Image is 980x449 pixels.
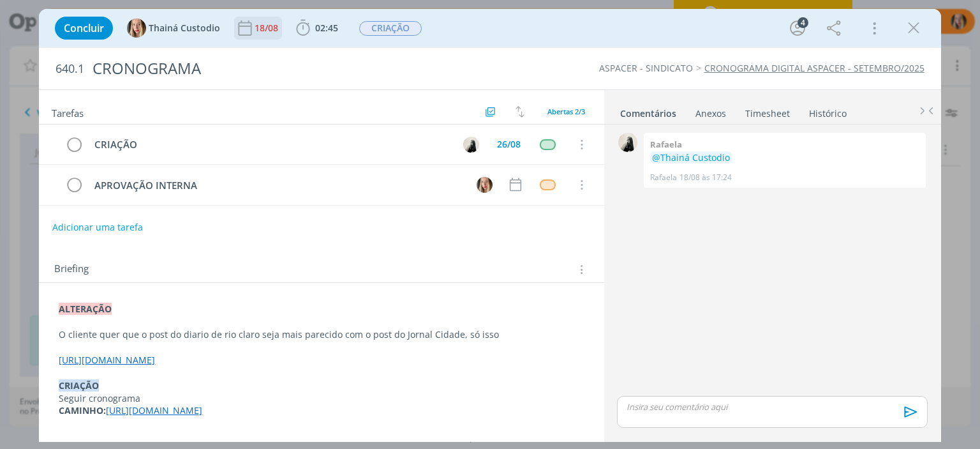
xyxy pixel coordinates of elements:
[679,172,732,183] span: 18/08 às 17:24
[89,178,464,194] div: APROVAÇÃO INTERNA
[463,137,479,153] img: R
[599,62,693,74] a: ASPACER - SINDICATO
[56,62,84,76] span: 640.1
[59,379,99,392] strong: CRIAÇÃO
[787,18,808,38] button: 4
[695,107,726,120] div: Anexos
[650,139,682,150] b: Rafaela
[359,20,422,36] button: CRIAÇÃO
[127,19,146,38] img: T
[477,177,493,193] img: T
[59,404,106,416] strong: CAMINHO:
[255,24,281,33] div: 18/08
[87,53,557,84] div: CRONOGRAMA
[59,354,155,366] a: [URL][DOMAIN_NAME]
[475,175,494,194] button: T
[39,9,940,442] div: dialog
[315,22,338,34] span: 02:45
[59,303,112,315] strong: ALTERAÇÃO
[127,19,220,38] button: TThainá Custodio
[650,172,677,183] p: Rafaela
[59,328,584,341] p: O cliente quer que o post do diario de rio claro seja mais parecido com o post do Jornal Cidade, ...
[704,62,924,74] a: CRONOGRAMA DIGITAL ASPACER - SETEMBRO/2025
[54,261,89,278] span: Briefing
[497,140,521,149] div: 26/08
[618,133,637,152] img: R
[547,107,585,116] span: Abertas 2/3
[52,104,84,119] span: Tarefas
[652,151,730,164] span: @Thainá Custodio
[59,392,584,405] p: Seguir cronograma
[620,102,677,120] a: Comentários
[293,18,341,38] button: 02:45
[462,135,481,154] button: R
[808,102,847,120] a: Histórico
[516,106,524,118] img: arrow-down-up.svg
[89,137,451,153] div: CRIAÇÃO
[64,23,104,33] span: Concluir
[359,21,422,36] span: CRIAÇÃO
[52,216,144,239] button: Adicionar uma tarefa
[149,24,220,33] span: Thainá Custodio
[55,17,113,40] button: Concluir
[106,404,202,416] a: [URL][DOMAIN_NAME]
[798,17,808,28] div: 4
[745,102,791,120] a: Timesheet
